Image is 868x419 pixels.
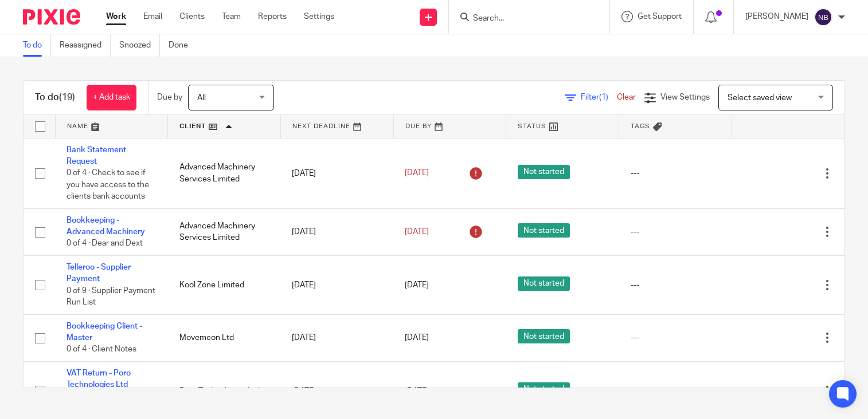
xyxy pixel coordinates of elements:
[405,228,429,236] span: [DATE]
[660,93,710,101] span: View Settings
[67,169,149,200] span: 0 of 4 · Check to see if you have access to the clients bank accounts
[67,216,145,236] a: Bookkeeping - Advanced Machinery
[67,346,136,354] span: 0 of 4 · Client Notes
[518,329,570,343] span: Not started
[617,93,636,101] a: Clear
[280,138,393,208] td: [DATE]
[631,123,650,129] span: Tags
[638,13,682,21] span: Get Support
[631,226,721,238] div: ---
[728,94,792,102] span: Select saved view
[23,34,51,57] a: To do
[280,256,393,315] td: [DATE]
[405,169,429,177] span: [DATE]
[169,34,197,57] a: Done
[280,314,393,361] td: [DATE]
[631,168,721,179] div: ---
[67,240,143,248] span: 0 of 4 · Dear and Dext
[222,11,241,22] a: Team
[168,256,281,315] td: Kool Zone Limited
[157,92,182,103] p: Due by
[581,93,617,101] span: Filter
[745,11,808,22] p: [PERSON_NAME]
[67,287,155,307] span: 0 of 9 · Supplier Payment Run List
[60,34,111,57] a: Reassigned
[814,8,832,26] img: svg%3E
[143,11,162,22] a: Email
[106,11,126,22] a: Work
[518,223,570,238] span: Not started
[304,11,334,22] a: Settings
[258,11,287,22] a: Reports
[599,93,608,101] span: (1)
[59,93,75,102] span: (19)
[405,281,429,289] span: [DATE]
[405,387,429,395] span: [DATE]
[405,334,429,342] span: [DATE]
[472,14,575,24] input: Search
[67,322,142,342] a: Bookkeeping Client - Master
[23,9,80,25] img: Pixie
[67,369,131,389] a: VAT Return - Poro Technologies Ltd
[631,279,721,291] div: ---
[168,138,281,208] td: Advanced Machinery Services Limited
[631,385,721,397] div: ---
[518,382,570,397] span: Not started
[168,208,281,255] td: Advanced Machinery Services Limited
[168,314,281,361] td: Movemeon Ltd
[197,94,206,102] span: All
[518,276,570,291] span: Not started
[67,146,126,165] a: Bank Statement Request
[518,165,570,179] span: Not started
[280,208,393,255] td: [DATE]
[119,34,160,57] a: Snoozed
[35,92,75,104] h1: To do
[179,11,205,22] a: Clients
[67,263,131,283] a: Telleroo - Supplier Payment
[631,332,721,343] div: ---
[87,85,136,110] a: + Add task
